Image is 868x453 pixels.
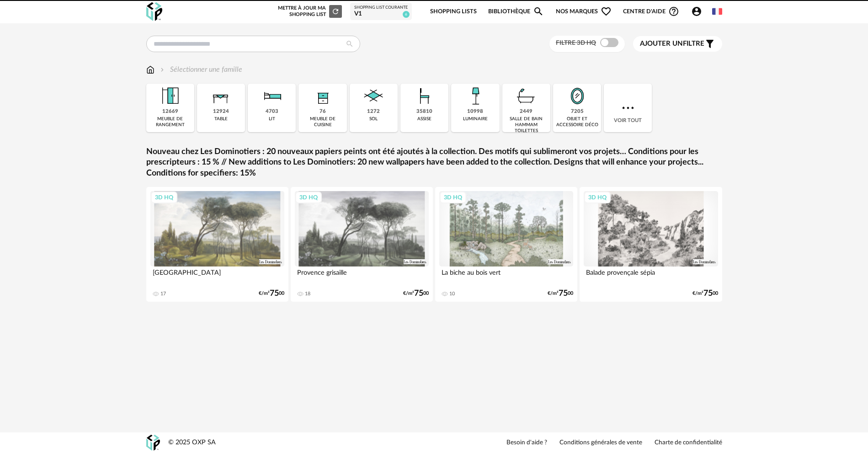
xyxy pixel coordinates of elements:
img: Sol.png [361,84,386,108]
div: Voir tout [604,84,652,132]
div: 18 [305,291,310,297]
span: Refresh icon [331,9,340,14]
div: assise [417,116,431,122]
a: Shopping List courante V1 6 [354,5,408,18]
div: Sélectionner une famille [159,64,242,75]
div: Mettre à jour ma Shopping List [276,5,342,18]
span: 75 [270,290,279,297]
span: 75 [559,290,568,297]
img: Meuble%20de%20rangement.png [158,84,182,108]
div: 1272 [367,108,380,115]
a: Nouveau chez Les Dominotiers : 20 nouveaux papiers peints ont été ajoutés à la collection. Des mo... [146,147,722,179]
div: 12924 [213,108,229,115]
span: Magnify icon [533,6,544,17]
img: Assise.png [412,84,437,108]
span: 75 [703,290,713,297]
div: 12669 [162,108,178,115]
img: svg+xml;base64,PHN2ZyB3aWR0aD0iMTYiIGhlaWdodD0iMTYiIHZpZXdCb3g9IjAgMCAxNiAxNiIgZmlsbD0ibm9uZSIgeG... [159,64,166,75]
a: BibliothèqueMagnify icon [488,1,544,22]
img: Table.png [208,84,233,108]
div: 3D HQ [295,192,322,203]
span: Heart Outline icon [601,6,612,17]
div: 76 [320,108,326,115]
div: Provence grisaille [295,266,429,285]
a: Besoin d'aide ? [506,439,547,447]
div: © 2025 OXP SA [168,438,216,447]
div: 10 [449,291,455,297]
div: sol [369,116,378,122]
a: 3D HQ Provence grisaille 18 €/m²7500 [291,187,433,302]
span: Account Circle icon [691,6,706,17]
a: 3D HQ La biche au bois vert 10 €/m²7500 [435,187,578,302]
div: €/m² 00 [259,290,284,297]
span: Nos marques [556,1,612,22]
img: OXP [146,2,162,21]
span: 6 [403,11,410,18]
button: Ajouter unfiltre Filter icon [633,36,722,52]
a: 3D HQ Balade provençale sépia €/m²7500 [580,187,722,302]
div: [GEOGRAPHIC_DATA] [150,266,285,285]
div: 3D HQ [440,192,466,203]
div: objet et accessoire déco [556,116,598,128]
span: 75 [414,290,423,297]
span: filtre [640,39,704,48]
div: Shopping List courante [354,5,408,11]
div: salle de bain hammam toilettes [505,116,548,134]
div: €/m² 00 [548,290,573,297]
img: fr [712,6,722,16]
span: Help Circle Outline icon [668,6,679,17]
a: Shopping Lists [430,1,477,22]
div: La biche au bois vert [439,266,574,285]
div: €/m² 00 [692,290,718,297]
img: OXP [146,435,160,451]
span: Account Circle icon [691,6,702,17]
div: lit [269,116,275,122]
div: meuble de cuisine [301,116,344,128]
span: Centre d'aideHelp Circle Outline icon [623,6,679,17]
span: Filter icon [704,38,715,49]
div: luminaire [463,116,488,122]
span: Ajouter un [640,40,683,47]
img: Miroir.png [565,84,590,108]
img: svg+xml;base64,PHN2ZyB3aWR0aD0iMTYiIGhlaWdodD0iMTciIHZpZXdCb3g9IjAgMCAxNiAxNyIgZmlsbD0ibm9uZSIgeG... [146,64,154,75]
div: table [214,116,228,122]
div: Balade provençale sépia [584,266,718,285]
div: 35810 [416,108,432,115]
a: Charte de confidentialité [655,439,722,447]
div: V1 [354,10,408,18]
div: 10998 [467,108,483,115]
div: 3D HQ [584,192,611,203]
div: 17 [160,291,166,297]
img: Rangement.png [310,84,335,108]
div: 4703 [266,108,278,115]
span: Filtre 3D HQ [556,40,596,46]
img: more.7b13dc1.svg [620,100,636,116]
div: 2449 [520,108,533,115]
div: €/m² 00 [403,290,429,297]
a: 3D HQ [GEOGRAPHIC_DATA] 17 €/m²7500 [146,187,289,302]
div: meuble de rangement [149,116,192,128]
a: Conditions générales de vente [559,439,642,447]
div: 3D HQ [151,192,177,203]
img: Luminaire.png [463,84,488,108]
img: Salle%20de%20bain.png [514,84,538,108]
div: 7205 [571,108,584,115]
img: Literie.png [260,84,284,108]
